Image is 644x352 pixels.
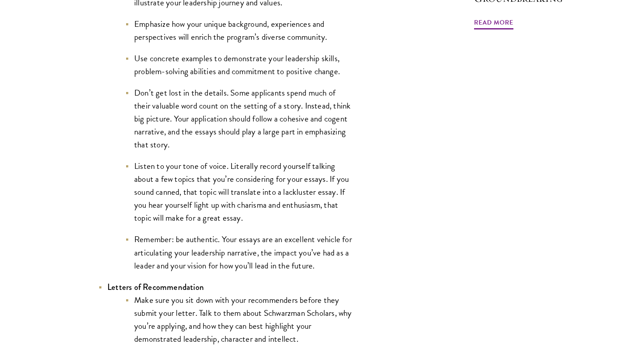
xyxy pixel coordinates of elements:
[125,233,353,272] li: Remember: be authentic. Your essays are an excellent vehicle for articulating your leadership nar...
[107,281,204,293] strong: Letters of Recommendation
[125,159,353,224] li: Listen to your tone of voice. Literally record yourself talking about a few topics that you’re co...
[125,86,353,151] li: Don’t get lost in the details. Some applicants spend much of their valuable word count on the set...
[125,293,353,345] li: Make sure you sit down with your recommenders before they submit your letter. Talk to them about ...
[125,52,353,78] li: Use concrete examples to demonstrate your leadership skills, problem-solving abilities and commit...
[474,17,513,31] span: Read More
[125,17,353,43] li: Emphasize how your unique background, experiences and perspectives will enrich the program’s dive...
